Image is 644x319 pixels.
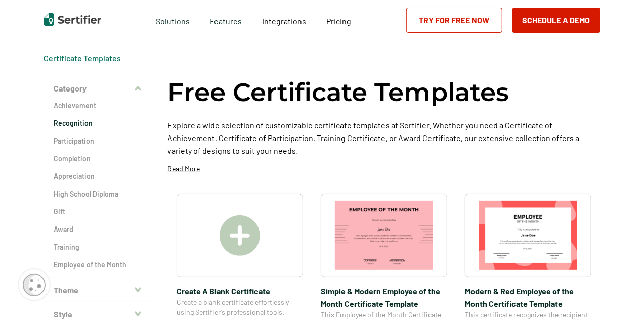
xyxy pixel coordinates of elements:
[54,207,145,217] a: Gift
[23,274,46,296] img: Cookie Popup Icon
[168,164,200,174] p: Read More
[44,13,101,26] img: Sertifier | Digital Credentialing Platform
[54,154,145,164] a: Completion
[54,101,145,111] a: Achievement
[54,224,145,235] a: Award
[593,270,644,319] iframe: Chat Widget
[177,285,303,297] span: Create A Blank Certificate
[54,118,145,128] a: Recognition
[262,16,306,26] span: Integrations
[479,201,577,270] img: Modern & Red Employee of the Month Certificate Template
[168,119,600,157] p: Explore a wide selection of customizable certificate templates at Sertifier. Whether you need a C...
[335,201,433,270] img: Simple & Modern Employee of the Month Certificate Template
[406,8,502,33] a: Try for Free Now
[262,14,306,26] a: Integrations
[321,285,447,310] span: Simple & Modern Employee of the Month Certificate Template
[326,16,351,26] span: Pricing
[512,8,600,33] button: Schedule a Demo
[210,14,242,26] span: Features
[54,242,145,252] a: Training
[168,76,509,109] h1: Free Certificate Templates
[44,76,155,101] button: Category
[156,14,190,26] span: Solutions
[44,101,155,278] div: Category
[54,189,145,199] a: High School Diploma
[54,136,145,146] a: Participation
[54,171,145,181] a: Appreciation
[44,53,121,63] div: Breadcrumb
[54,260,145,270] a: Employee of the Month
[220,215,260,256] img: Create A Blank Certificate
[326,14,351,26] a: Pricing
[44,278,155,302] button: Theme
[465,285,591,310] span: Modern & Red Employee of the Month Certificate Template
[177,297,303,317] span: Create a blank certificate effortlessly using Sertifier’s professional tools.
[44,53,121,63] a: Certificate Templates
